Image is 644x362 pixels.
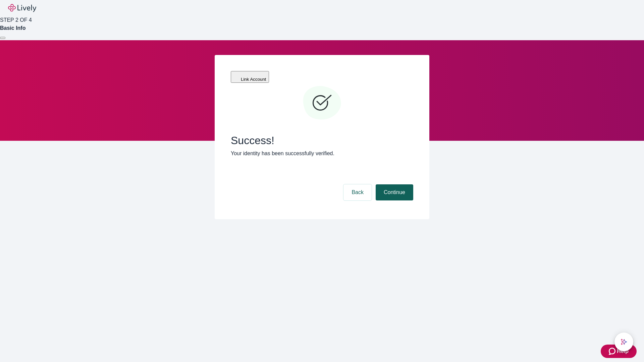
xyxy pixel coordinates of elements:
[231,134,413,147] span: Success!
[621,339,627,345] svg: Lively AI Assistant
[8,4,36,12] img: Lively
[343,184,372,200] button: Back
[376,184,413,200] button: Continue
[609,347,617,355] svg: Zendesk support icon
[617,347,629,355] span: Help
[601,345,637,358] button: Zendesk support iconHelp
[231,71,269,83] button: Link Account
[231,149,413,158] p: Your identity has been successfully verified.
[614,333,633,351] button: chat
[302,83,342,123] svg: Checkmark icon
